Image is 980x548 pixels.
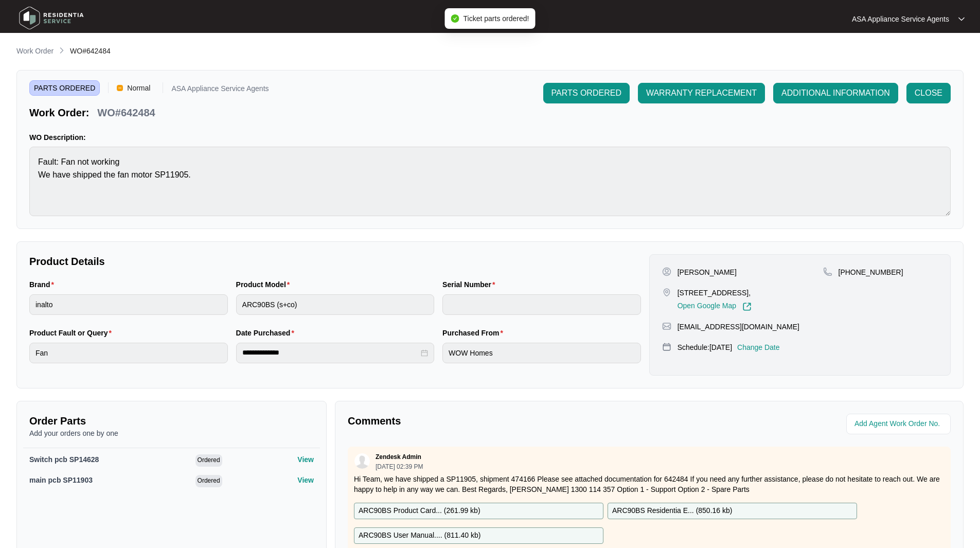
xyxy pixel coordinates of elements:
[958,16,965,22] img: dropdown arrow
[442,279,499,290] label: Serial Number
[29,80,100,96] span: PARTS ORDERED
[376,464,423,470] p: [DATE] 02:39 PM
[29,455,99,464] span: Switch pcb SP14628
[29,132,951,143] p: WO Description:
[16,46,54,56] p: Work Order
[117,85,123,91] img: Vercel Logo
[242,347,419,358] input: Date Purchased
[29,105,89,120] p: Work Order:
[551,87,621,99] span: PARTS ORDERED
[781,87,890,99] span: ADDITIONAL INFORMATION
[29,254,641,269] p: Product Details
[195,454,222,467] span: Ordered
[354,474,945,494] p: Hi Team, we have shipped a SP11905, shipment 474166 Please see attached documentation for 642484 ...
[678,342,732,352] p: Schedule: [DATE]
[678,267,737,277] p: [PERSON_NAME]
[662,288,671,297] img: map-pin
[662,342,671,351] img: map-pin
[29,414,314,428] p: Order Parts
[70,47,111,55] span: WO#642484
[359,530,480,541] p: ARC90BS User Manual.... ( 811.40 kb )
[662,322,671,331] img: map-pin
[29,328,116,338] label: Product Fault or Query
[123,80,154,96] span: Normal
[646,87,757,99] span: WARRANTY REPLACEMENT
[359,505,480,517] p: ARC90BS Product Card... ( 261.99 kb )
[442,343,641,363] input: Purchased From
[773,83,898,103] button: ADDITIONAL INFORMATION
[376,453,421,461] p: Zendesk Admin
[29,294,228,315] input: Brand
[915,87,942,99] span: CLOSE
[906,83,951,103] button: CLOSE
[543,83,630,103] button: PARTS ORDERED
[348,414,642,428] p: Comments
[58,46,66,55] img: chevron-right
[737,342,780,352] p: Change Date
[29,279,58,290] label: Brand
[678,322,799,332] p: [EMAIL_ADDRESS][DOMAIN_NAME]
[742,302,752,311] img: Link-External
[195,475,222,487] span: Ordered
[854,418,945,430] input: Add Agent Work Order No.
[29,476,93,484] span: main pcb SP11903
[852,14,949,24] p: ASA Appliance Service Agents
[442,328,507,338] label: Purchased From
[297,475,314,485] p: View
[14,46,56,57] a: Work Order
[29,343,228,363] input: Product Fault or Query
[171,85,269,96] p: ASA Appliance Service Agents
[662,267,671,276] img: user-pin
[15,3,87,33] img: residentia service logo
[236,328,298,338] label: Date Purchased
[29,428,314,438] p: Add your orders one by one
[638,83,765,103] button: WARRANTY REPLACEMENT
[442,294,641,315] input: Serial Number
[29,147,951,216] textarea: Fault: Fan not working We have shipped the fan motor SP11905.
[464,14,529,23] span: Ticket parts ordered!
[97,105,155,120] p: WO#642484
[678,302,752,311] a: Open Google Map
[678,288,752,298] p: [STREET_ADDRESS],
[236,294,435,315] input: Product Model
[451,14,459,23] span: check-circle
[839,267,903,277] p: [PHONE_NUMBER]
[297,454,314,465] p: View
[236,279,294,290] label: Product Model
[354,453,370,469] img: user.svg
[612,505,732,517] p: ARC90BS Residentia E... ( 850.16 kb )
[823,267,832,276] img: map-pin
